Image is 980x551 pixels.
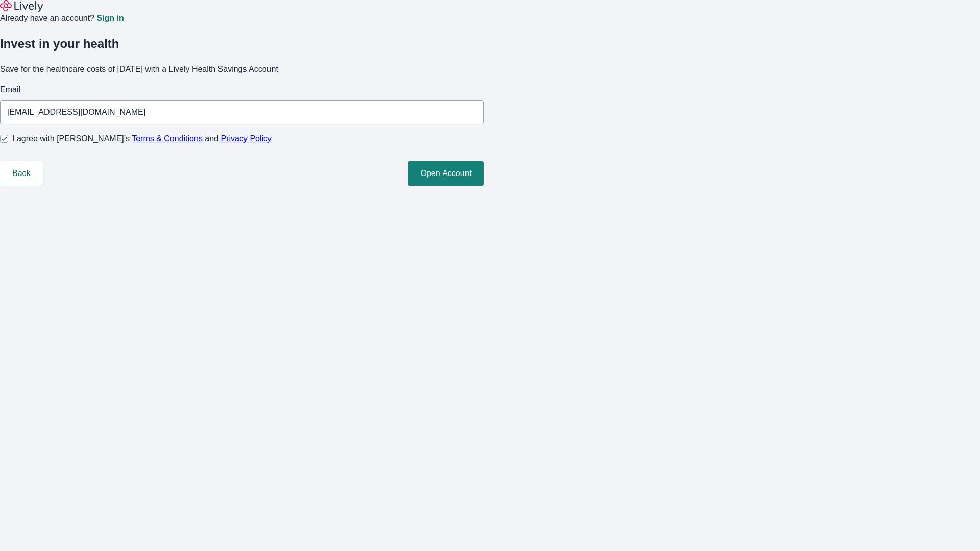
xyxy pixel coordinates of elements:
button: Open Account [408,161,484,186]
a: Sign in [96,14,124,22]
a: Terms & Conditions [132,134,203,143]
span: I agree with [PERSON_NAME]’s and [12,133,272,145]
a: Privacy Policy [221,134,272,143]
